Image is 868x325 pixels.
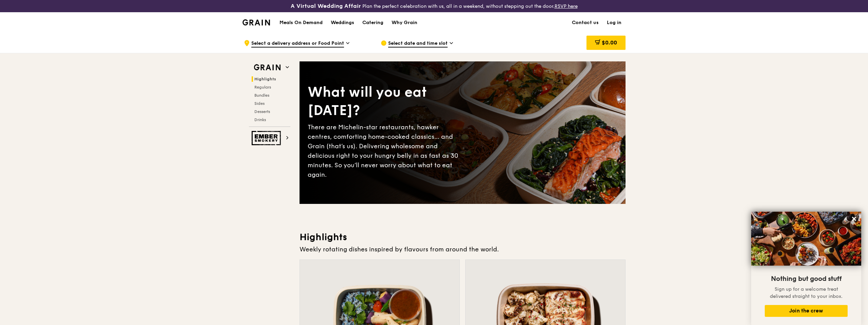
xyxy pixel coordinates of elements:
img: Grain [242,19,270,25]
button: Join the crew [765,305,848,317]
h3: Highlights [300,231,626,243]
span: Bundles [254,93,269,98]
a: Catering [358,13,387,33]
span: $0.00 [602,39,617,46]
span: Select date and time slot [388,40,448,47]
div: What will you eat [DATE]? [308,83,463,120]
div: Why Grain [392,13,417,33]
span: Highlights [254,77,276,81]
div: Weddings [331,13,354,33]
span: Sign up for a welcome treat delivered straight to your inbox. [770,286,843,299]
div: Catering [362,13,383,33]
a: Log in [603,13,626,33]
span: Desserts [254,109,270,114]
a: Contact us [568,13,603,33]
div: Plan the perfect celebration with us, all in a weekend, without stepping out the door. [238,3,630,9]
span: Drinks [254,117,266,122]
span: Regulars [254,85,271,90]
span: Nothing but good stuff [771,275,842,283]
span: Select a delivery address or Food Point [251,40,344,47]
a: RSVP here [555,3,578,9]
a: Weddings [327,13,358,33]
a: Why Grain [387,13,421,33]
img: DSC07876-Edit02-Large.jpeg [751,212,861,266]
div: Weekly rotating dishes inspired by flavours from around the world. [300,245,626,254]
h3: A Virtual Wedding Affair [291,3,361,9]
button: Close [849,213,860,224]
h1: Meals On Demand [279,19,323,26]
span: Sides [254,101,265,106]
img: Ember Smokery web logo [252,131,283,145]
a: GrainGrain [242,12,270,32]
img: Grain web logo [252,61,283,74]
div: There are Michelin-star restaurants, hawker centres, comforting home-cooked classics… and Grain (... [308,122,463,179]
